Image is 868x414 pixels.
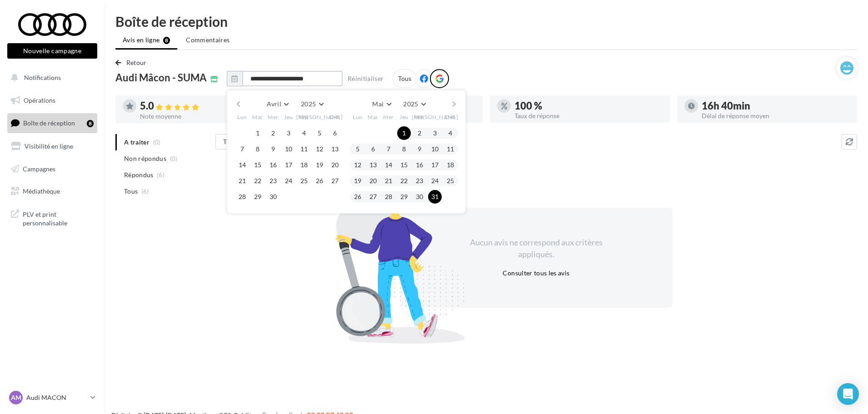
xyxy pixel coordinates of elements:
[444,142,457,156] button: 11
[267,100,281,108] span: Avril
[428,190,442,204] button: 31
[251,174,264,188] button: 22
[23,187,60,195] span: Médiathèque
[313,142,326,156] button: 12
[399,98,429,110] button: 2025
[344,73,388,84] button: Réinitialiser
[170,155,178,162] span: (0)
[282,158,295,172] button: 17
[366,190,380,204] button: 27
[372,100,384,108] span: Mai
[25,142,73,150] span: Visibilité en ligne
[413,126,426,140] button: 2
[5,137,99,156] a: Visibilité en ligne
[115,73,207,83] span: Audi Mâcon - SUMA
[351,158,364,172] button: 12
[235,142,249,156] button: 7
[328,126,342,140] button: 6
[215,134,306,150] button: Tous les avis
[313,174,326,188] button: 26
[412,114,459,121] span: [PERSON_NAME]
[251,142,264,156] button: 8
[397,158,411,172] button: 15
[444,126,457,140] button: 4
[115,15,857,28] div: Boîte de réception
[428,174,442,188] button: 24
[366,142,380,156] button: 6
[87,120,94,127] div: 8
[7,43,97,59] button: Nouvelle campagne
[124,170,154,180] span: Répondus
[382,142,395,156] button: 7
[445,114,456,121] span: Dim
[499,268,573,279] button: Consulter tous les avis
[235,158,249,172] button: 14
[382,158,395,172] button: 14
[458,237,614,260] div: Aucun avis ne correspond aux critères appliqués.
[837,383,859,405] div: Open Intercom Messenger
[397,190,411,204] button: 29
[328,158,342,172] button: 20
[328,142,342,156] button: 13
[141,188,149,195] span: (6)
[413,174,426,188] button: 23
[5,91,99,110] a: Opérations
[382,190,395,204] button: 28
[397,174,411,188] button: 22
[297,174,311,188] button: 25
[157,171,165,179] span: (6)
[351,190,364,204] button: 26
[297,158,311,172] button: 18
[393,69,417,88] div: Tous
[140,113,288,120] div: Note moyenne
[353,114,363,121] span: Lun
[397,142,411,156] button: 8
[351,174,364,188] button: 19
[301,100,316,108] span: 2025
[297,142,311,156] button: 11
[7,389,97,406] a: AM Audi MACON
[5,113,99,133] a: Boîte de réception8
[444,158,457,172] button: 18
[23,119,75,127] span: Boîte de réception
[5,182,99,201] a: Médiathèque
[251,190,264,204] button: 29
[282,142,295,156] button: 10
[252,114,263,121] span: Mar
[126,59,147,66] span: Retour
[266,174,280,188] button: 23
[366,174,380,188] button: 20
[351,142,364,156] button: 5
[223,138,260,145] span: Tous les avis
[297,98,327,110] button: 2025
[263,98,292,110] button: Avril
[5,68,95,87] button: Notifications
[23,165,55,172] span: Campagnes
[237,114,247,121] span: Lun
[413,190,426,204] button: 30
[266,158,280,172] button: 16
[702,101,850,111] div: 16h 40min
[124,187,138,196] span: Tous
[514,113,663,119] div: Taux de réponse
[284,114,293,121] span: Jeu
[235,190,249,204] button: 28
[297,126,311,140] button: 4
[413,158,426,172] button: 16
[328,174,342,188] button: 27
[23,208,94,228] span: PLV et print personnalisable
[282,126,295,140] button: 3
[140,101,288,111] div: 5.0
[251,126,264,140] button: 1
[413,142,426,156] button: 9
[702,113,850,119] div: Délai de réponse moyen
[514,101,663,111] div: 100 %
[399,114,409,121] span: Jeu
[266,190,280,204] button: 30
[366,158,380,172] button: 13
[24,74,61,81] span: Notifications
[251,158,264,172] button: 15
[296,114,343,121] span: [PERSON_NAME]
[282,174,295,188] button: 24
[383,114,394,121] span: Mer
